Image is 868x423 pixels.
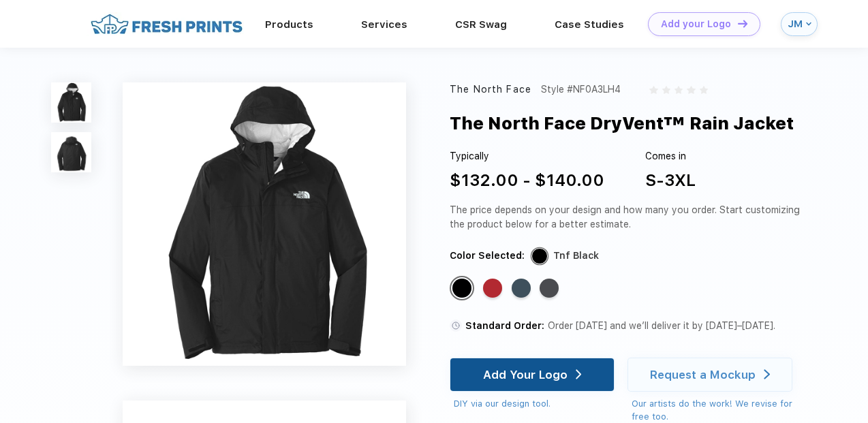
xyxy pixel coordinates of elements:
div: The North Face [450,82,531,97]
div: DIY via our design tool. [454,397,615,411]
div: Typically [450,149,604,163]
div: Style #NF0A3LH4 [541,82,621,97]
img: func=resize&h=100 [51,82,91,123]
img: gray_star.svg [675,86,683,94]
img: standard order [450,319,462,332]
div: Rage Red [483,279,502,298]
img: gray_star.svg [662,86,670,94]
div: Comes in [645,149,696,163]
div: JM [788,18,803,30]
img: gray_star.svg [687,86,695,94]
div: Color Selected: [450,249,525,263]
div: S-3XL [645,168,696,193]
img: DT [738,20,747,27]
img: fo%20logo%202.webp [87,12,247,36]
div: The North Face DryVent™ Rain Jacket [450,110,794,136]
div: Add your Logo [661,18,731,30]
img: gray_star.svg [700,86,708,94]
img: white arrow [576,369,582,379]
img: func=resize&h=100 [51,132,91,172]
div: $132.00 - $140.00 [450,168,604,193]
div: Shady Blue [512,279,531,298]
div: TNF Dark Grey Heather [540,279,559,298]
div: Tnf Black [553,249,599,263]
img: white arrow [764,369,770,379]
a: Products [265,18,313,31]
img: arrow_down_blue.svg [806,21,811,27]
span: Standard Order: [465,320,544,331]
div: Add Your Logo [483,368,568,381]
span: Order [DATE] and we’ll deliver it by [DATE]–[DATE]. [548,320,775,331]
div: Request a Mockup [650,368,756,381]
div: The price depends on your design and how many you order. Start customizing the product below for ... [450,203,805,232]
img: func=resize&h=640 [123,82,406,366]
div: TNF Black [452,279,471,298]
img: gray_star.svg [649,86,657,94]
